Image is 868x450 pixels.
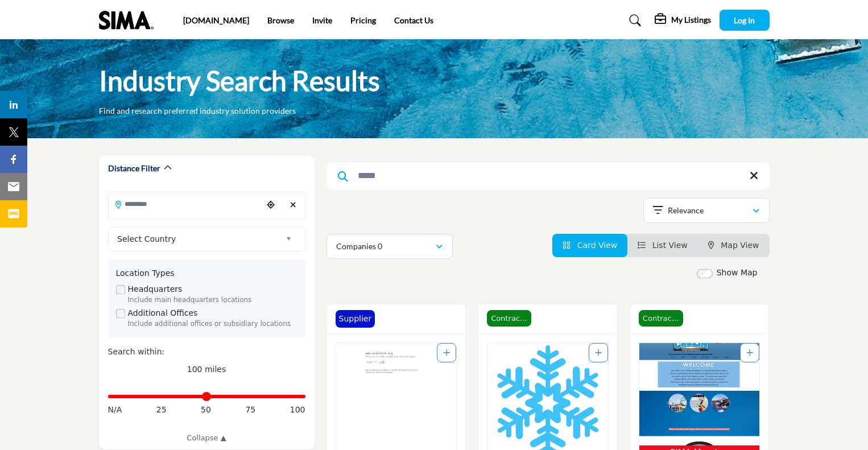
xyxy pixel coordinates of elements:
[99,11,159,30] img: Site Logo
[109,193,262,215] input: Search Location
[639,343,760,445] img: CRUZIN PROPERTY MAINTENANCE
[108,163,160,174] h2: Distance Filter
[116,267,297,279] div: Location Types
[577,241,617,250] span: Card View
[595,348,602,357] a: Add To List
[671,15,711,25] h5: My Listings
[99,105,296,117] p: Find and research preferred industry solution providers
[117,232,281,246] span: Select Country
[638,241,688,250] a: View List
[201,404,211,416] span: 50
[717,267,758,279] label: Show Map
[245,404,255,416] span: 75
[627,234,698,257] li: List View
[262,193,279,217] div: Choose your current location
[721,241,759,250] span: Map View
[618,11,648,30] a: Search
[290,404,305,416] span: 100
[655,14,711,27] div: My Listings
[394,15,433,25] a: Contact Us
[326,162,770,189] input: Search Keyword
[128,307,198,319] label: Additional Offices
[108,346,305,358] div: Search within:
[285,193,302,217] div: Clear search location
[108,404,122,416] span: N/A
[326,234,453,259] button: Companies 0
[350,15,376,25] a: Pricing
[643,198,770,223] button: Relevance
[552,234,627,257] li: Card View
[698,234,770,257] li: Map View
[746,348,753,357] a: Add To List
[339,313,372,325] p: Supplier
[267,15,294,25] a: Browse
[187,365,226,374] span: 100 miles
[108,432,305,444] a: Collapse ▲
[668,205,704,216] p: Relevance
[128,319,297,329] div: Include additional offices or subsidiary locations
[734,15,755,25] span: Log In
[156,404,167,416] span: 25
[183,15,249,25] a: [DOMAIN_NAME]
[708,241,759,250] a: Map View
[443,348,450,357] a: Add To List
[639,310,683,327] span: Contractor
[99,63,380,98] h1: Industry Search Results
[336,241,382,252] p: Companies 0
[128,295,297,305] div: Include main headquarters locations
[563,241,617,250] a: View Card
[312,15,332,25] a: Invite
[128,283,183,295] label: Headquarters
[487,310,531,327] span: Contractor
[720,10,770,31] button: Log In
[652,241,688,250] span: List View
